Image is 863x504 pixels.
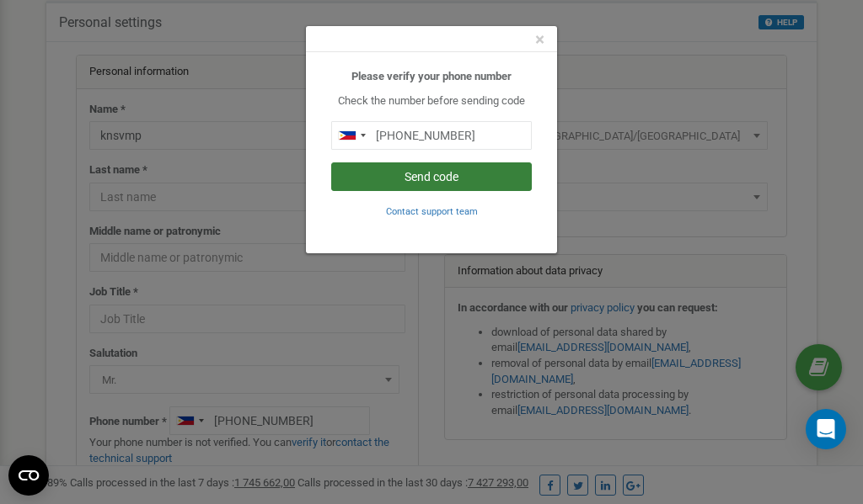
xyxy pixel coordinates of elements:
a: Contact support team [386,204,478,217]
div: Open Intercom Messenger [806,409,846,449]
div: Telephone country code [332,122,371,149]
input: 0905 123 4567 [331,121,532,150]
button: Open CMP widget [8,455,49,496]
small: Contact support team [386,206,478,217]
span: × [535,29,544,50]
b: Please verify your phone number [351,70,512,82]
button: Close [535,31,544,49]
p: Check the number before sending code [331,93,532,109]
button: Send code [331,162,532,191]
